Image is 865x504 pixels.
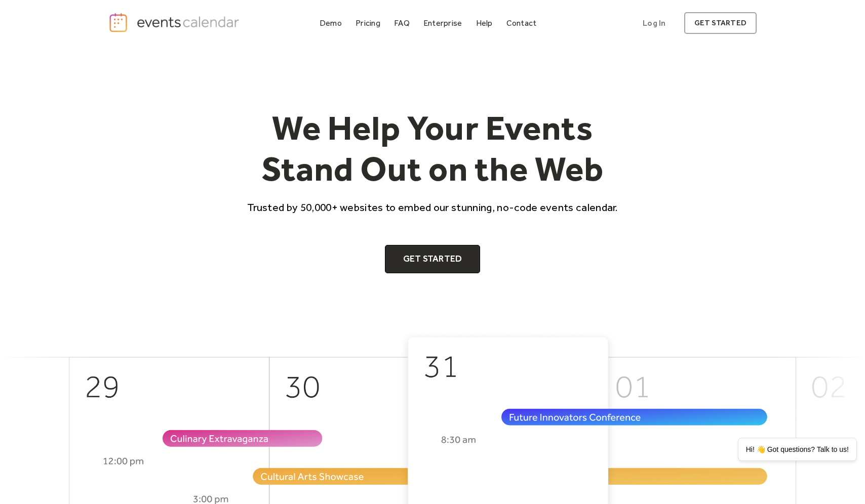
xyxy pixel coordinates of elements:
a: FAQ [390,16,414,30]
a: get started [684,12,757,34]
h1: We Help Your Events Stand Out on the Web [238,107,627,190]
p: Trusted by 50,000+ websites to embed our stunning, no-code events calendar. [238,200,627,215]
div: Demo [320,20,342,26]
a: Help [472,16,497,30]
div: FAQ [394,20,410,26]
a: Demo [316,16,346,30]
div: Enterprise [423,20,462,26]
a: Enterprise [419,16,466,30]
a: Get Started [385,245,481,273]
a: Pricing [351,16,384,30]
a: Contact [502,16,541,30]
a: Log In [633,12,676,34]
div: Help [476,20,493,26]
div: Pricing [356,20,380,26]
div: Contact [506,20,537,26]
